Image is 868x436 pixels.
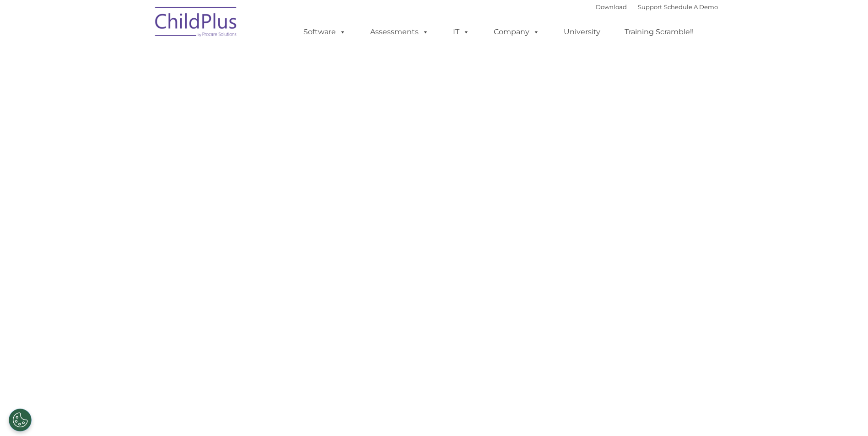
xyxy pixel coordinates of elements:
span: CONTACT US [157,75,314,103]
font: | [596,3,718,11]
span: Whether you want a personalized demo of the software, looking for answers, interested in training... [157,113,689,133]
a: IT [444,23,479,41]
img: ChildPlus by Procare Solutions [151,0,242,46]
a: Company [485,23,549,41]
a: Schedule A Demo [664,3,718,11]
a: Download [596,3,627,11]
a: University [555,23,609,41]
button: Cookies Settings [9,409,32,431]
a: Training Scramble!! [615,23,703,41]
a: Support [638,3,662,11]
a: Assessments [361,23,438,41]
a: Software [294,23,355,41]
